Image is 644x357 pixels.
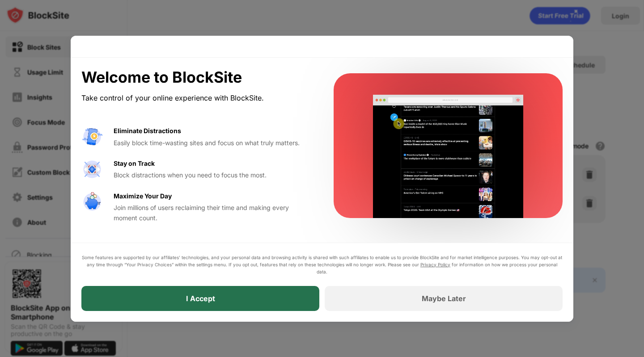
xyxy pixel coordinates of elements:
div: Block distractions when you need to focus the most. [114,170,312,180]
img: value-avoid-distractions.svg [81,126,103,147]
div: Maybe Later [422,294,466,303]
div: Easily block time-wasting sites and focus on what truly matters. [114,138,312,148]
div: Eliminate Distractions [114,126,181,136]
div: Some features are supported by our affiliates’ technologies, and your personal data and browsing ... [81,254,563,275]
div: Join millions of users reclaiming their time and making every moment count. [114,203,312,223]
img: value-safe-time.svg [81,191,103,213]
div: Welcome to BlockSite [81,68,312,87]
div: Stay on Track [114,159,155,168]
div: I Accept [186,294,215,303]
div: Take control of your online experience with BlockSite. [81,92,312,105]
img: value-focus.svg [81,159,103,180]
a: Privacy Policy [420,262,450,267]
div: Maximize Your Day [114,191,172,201]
